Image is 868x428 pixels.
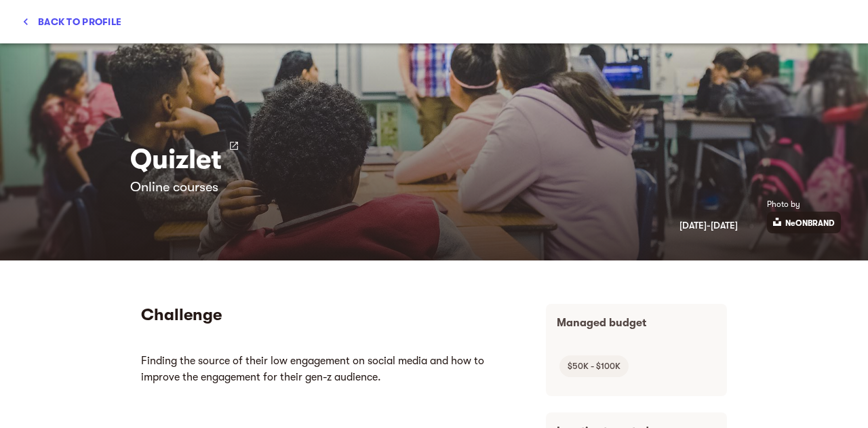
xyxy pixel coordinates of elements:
[767,199,800,209] span: Photo by
[559,358,629,374] span: $50K - $100K
[16,9,127,34] button: Back to profile
[785,219,835,227] p: NeONBRAND
[785,217,835,228] a: NeONBRAND
[130,140,738,178] a: Quizlet
[130,178,738,196] h6: Online courses
[22,14,121,30] span: Back to profile
[130,140,222,178] h3: Quizlet
[141,304,524,326] h5: Challenge
[130,217,738,233] h6: [DATE] - [DATE]
[141,347,524,391] iframe: mayple-rich-text-viewer
[557,315,716,331] p: Managed budget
